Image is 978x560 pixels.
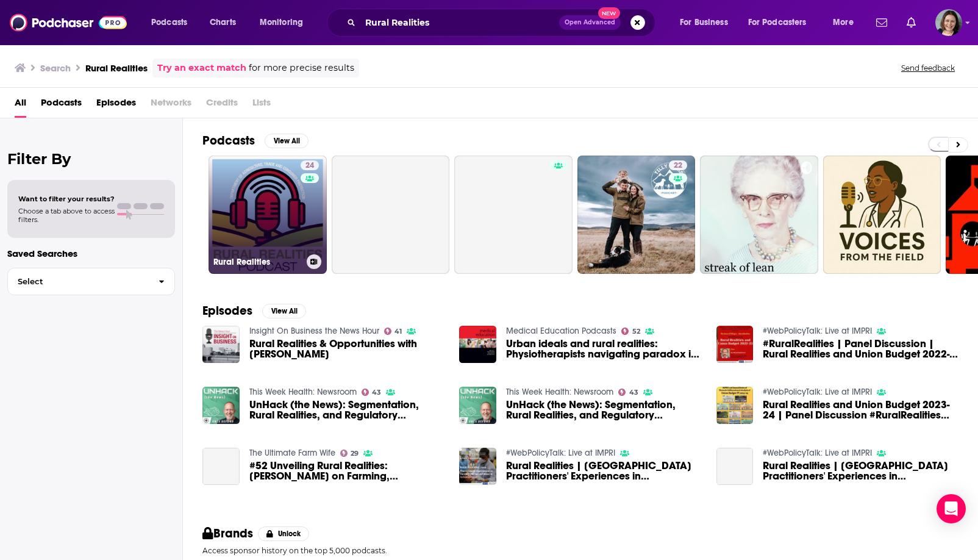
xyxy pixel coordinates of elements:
[763,448,872,458] a: #WebPolicyTalk: Live at IMPRI
[157,61,246,75] a: Try an exact match
[740,13,824,32] button: open menu
[351,451,359,456] span: 29
[621,328,640,335] a: 52
[748,14,807,31] span: For Podcasters
[671,13,743,32] button: open menu
[249,400,445,420] a: UnHack (the News): Segmentation, Rural Realities, and Regulatory Challenges with Wes Wright
[202,326,240,363] img: Rural Realities & Opportunities with Deb Brown
[96,93,136,118] a: Episodes
[680,14,728,31] span: For Business
[459,448,496,485] img: Rural Realities | Goa Practitioners' Experiences in Tackling the Second Wave
[202,303,252,318] h2: Episodes
[209,156,327,274] a: 24Rural Realities
[902,12,921,33] a: Show notifications dropdown
[618,389,638,396] a: 43
[506,400,702,420] span: UnHack (the News): Segmentation, Rural Realities, and Regulatory Challenges with [PERSON_NAME]
[632,329,640,334] span: 52
[151,93,191,118] span: Networks
[629,390,638,395] span: 43
[305,160,314,172] span: 24
[249,461,445,481] a: #52 Unveiling Rural Realities: Gillian Fennell on Farming, Succession, and Self-Care
[143,13,203,32] button: open menu
[15,93,26,118] a: All
[249,339,445,359] a: Rural Realities & Opportunities with Deb Brown
[506,461,702,481] a: Rural Realities | Goa Practitioners' Experiences in Tackling the Second Wave
[340,450,359,457] a: 29
[202,387,240,424] img: UnHack (the News): Segmentation, Rural Realities, and Regulatory Challenges with Wes Wright
[213,257,302,267] h3: Rural Realities
[394,329,402,334] span: 41
[506,448,615,458] a: #WebPolicyTalk: Live at IMPRI
[210,14,236,31] span: Charts
[565,20,615,26] span: Open Advanced
[202,133,309,148] a: PodcastsView All
[506,461,702,481] span: Rural Realities | [GEOGRAPHIC_DATA] Practitioners' Experiences in [GEOGRAPHIC_DATA] the Second Wave
[898,63,958,73] button: Send feedback
[258,526,310,541] button: Unlock
[18,195,115,203] span: Want to filter your results?
[833,14,854,31] span: More
[249,61,354,75] span: for more precise results
[763,339,958,359] a: #RuralRealities | Panel Discussion | Rural Realities and Union Budget 2022-23
[249,448,335,458] a: The Ultimate Farm Wife
[40,62,71,74] h3: Search
[360,13,559,32] input: Search podcasts, credits, & more...
[669,160,687,170] a: 22
[384,328,402,335] a: 41
[362,389,382,396] a: 43
[202,133,255,148] h2: Podcasts
[260,14,303,31] span: Monitoring
[506,400,702,420] a: UnHack (the News): Segmentation, Rural Realities, and Regulatory Challenges with Wes Wright
[935,9,962,36] img: User Profile
[202,303,306,318] a: EpisodesView All
[716,387,754,424] a: Rural Realities and Union Budget 2023-24 | Panel Discussion #RuralRealities IMPRI #WebPolicyTalk
[251,13,319,32] button: open menu
[202,546,958,555] p: Access sponsor history on the top 5,000 podcasts.
[85,62,148,74] h3: Rural Realities
[716,326,754,363] img: #RuralRealities | Panel Discussion | Rural Realities and Union Budget 2022-23
[824,13,869,32] button: open menu
[763,400,958,420] a: Rural Realities and Union Budget 2023-24 | Panel Discussion #RuralRealities IMPRI #WebPolicyTalk
[301,160,319,170] a: 24
[871,12,892,33] a: Show notifications dropdown
[763,461,958,481] a: Rural Realities | Karnataka Practitioners' Experiences in Tackling the Second Wave
[763,387,872,397] a: #WebPolicyTalk: Live at IMPRI
[252,93,271,118] span: Lists
[249,326,379,336] a: Insight On Business the News Hour
[506,326,616,336] a: Medical Education Podcasts
[674,160,682,172] span: 22
[41,93,82,118] a: Podcasts
[10,11,127,34] img: Podchaser - Follow, Share and Rate Podcasts
[506,339,702,359] a: Urban ideals and rural realities: Physiotherapists navigating paradox in overlapping roles - Audi...
[763,461,958,481] span: Rural Realities | [GEOGRAPHIC_DATA] Practitioners' Experiences in [GEOGRAPHIC_DATA] the Second Wave
[249,387,357,397] a: This Week Health: Newsroom
[262,304,306,318] button: View All
[935,9,962,36] span: Logged in as micglogovac
[249,339,445,359] span: Rural Realities & Opportunities with [PERSON_NAME]
[559,15,621,30] button: Open AdvancedNew
[763,326,872,336] a: #WebPolicyTalk: Live at IMPRI
[206,93,238,118] span: Credits
[249,400,445,420] span: UnHack (the News): Segmentation, Rural Realities, and Regulatory Challenges with [PERSON_NAME]
[8,278,149,285] span: Select
[372,390,381,395] span: 43
[202,448,240,485] a: #52 Unveiling Rural Realities: Gillian Fennell on Farming, Succession, and Self-Care
[249,461,445,481] span: #52 Unveiling Rural Realities: [PERSON_NAME] on Farming, Succession, and Self-Care
[459,326,496,363] img: Urban ideals and rural realities: Physiotherapists navigating paradox in overlapping roles - Audi...
[265,134,309,148] button: View All
[202,13,243,32] a: Charts
[151,14,187,31] span: Podcasts
[506,387,613,397] a: This Week Health: Newsroom
[459,387,496,424] img: UnHack (the News): Segmentation, Rural Realities, and Regulatory Challenges with Wes Wright
[577,156,696,274] a: 22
